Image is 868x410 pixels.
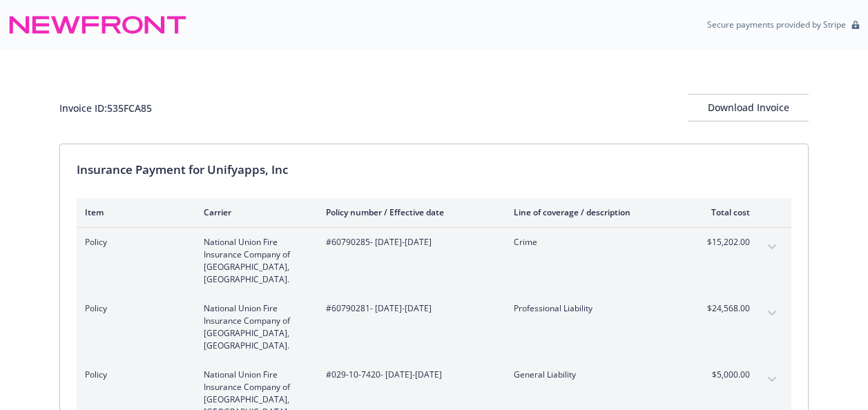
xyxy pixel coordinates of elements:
span: Policy [85,302,182,315]
span: General Liability [514,369,676,381]
span: Policy [85,236,182,248]
span: $24,568.00 [698,302,750,315]
span: #60790281 - [DATE]-[DATE] [326,302,492,315]
div: Invoice ID: 535FCA85 [59,101,152,115]
span: National Union Fire Insurance Company of [GEOGRAPHIC_DATA], [GEOGRAPHIC_DATA]. [204,236,304,286]
button: expand content [761,302,783,324]
button: Download Invoice [688,94,809,121]
span: Policy [85,369,182,381]
span: Crime [514,236,676,248]
div: Policy number / Effective date [326,206,492,218]
span: Professional Liability [514,302,676,315]
div: Insurance Payment for Unifyapps, Inc [77,161,791,179]
div: PolicyNational Union Fire Insurance Company of [GEOGRAPHIC_DATA], [GEOGRAPHIC_DATA].#60790281- [D... [77,294,791,360]
div: Item [85,206,182,218]
div: Carrier [204,206,304,218]
button: expand content [761,369,783,391]
div: Line of coverage / description [514,206,676,218]
span: $5,000.00 [698,369,750,381]
button: expand content [761,236,783,258]
div: Total cost [698,206,750,218]
p: Secure payments provided by Stripe [707,19,846,30]
span: #029-10-7420 - [DATE]-[DATE] [326,369,492,381]
span: National Union Fire Insurance Company of [GEOGRAPHIC_DATA], [GEOGRAPHIC_DATA]. [204,302,304,352]
span: $15,202.00 [698,236,750,248]
span: #60790285 - [DATE]-[DATE] [326,236,492,248]
div: PolicyNational Union Fire Insurance Company of [GEOGRAPHIC_DATA], [GEOGRAPHIC_DATA].#60790285- [D... [77,228,791,294]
